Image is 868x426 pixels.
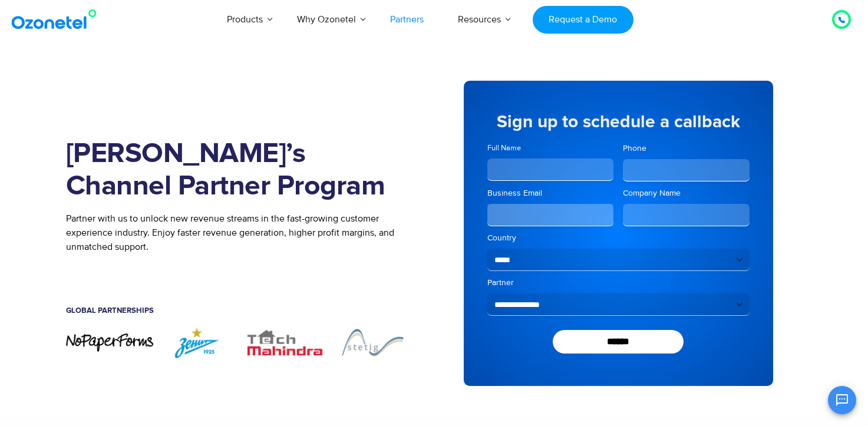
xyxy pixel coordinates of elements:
[66,332,154,353] div: 1 of 7
[329,326,417,359] img: Stetig
[533,6,633,34] a: Request a Demo
[153,326,241,359] img: ZENIT
[66,212,417,254] p: Partner with us to unlock new revenue streams in the fast-growing customer experience industry. E...
[487,113,750,131] h5: Sign up to schedule a callback
[623,187,750,199] label: Company Name
[153,326,241,359] div: 2 of 7
[487,187,614,199] label: Business Email
[66,307,417,315] h5: Global Partnerships
[66,332,154,353] img: nopaperforms
[623,143,750,154] label: Phone
[487,143,614,154] label: Full Name
[828,386,856,414] button: Open chat
[241,326,329,359] div: 3 of 7
[487,277,750,289] label: Partner
[329,326,417,359] div: 4 of 7
[66,326,417,359] div: Image Carousel
[487,232,750,244] label: Country
[241,326,329,359] img: TechMahindra
[66,138,417,203] h1: [PERSON_NAME]’s Channel Partner Program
